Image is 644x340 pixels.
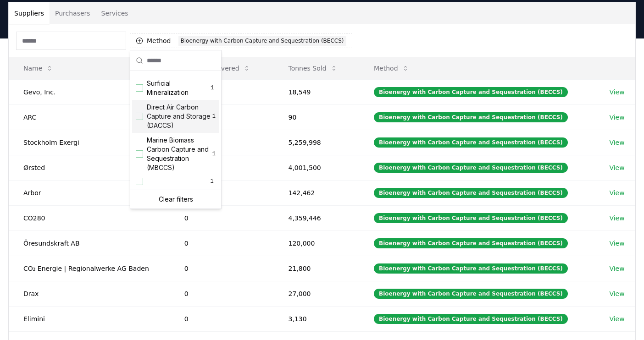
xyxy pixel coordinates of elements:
div: Bioenergy with Carbon Capture and Sequestration (BECCS) [178,36,346,46]
div: Clear filters [132,192,219,207]
td: 0 [170,281,274,306]
td: 18,549 [170,79,274,104]
div: Bioenergy with Carbon Capture and Sequestration (BECCS) [374,289,568,299]
td: Arbor [9,180,170,205]
a: View [609,314,624,324]
a: View [609,239,624,248]
button: Suppliers [9,2,50,24]
span: 1 [212,150,216,158]
td: 0 [170,130,274,155]
a: View [609,138,624,147]
span: 1 [209,84,216,92]
button: Services [96,2,134,24]
td: Öresundskraft AB [9,230,170,256]
div: Bioenergy with Carbon Capture and Sequestration (BECCS) [374,314,568,324]
td: 4,001,500 [273,155,359,180]
a: View [609,214,624,223]
td: 142,462 [273,180,359,205]
td: 0 [170,180,274,205]
td: ARC [9,104,170,130]
a: View [609,264,624,273]
button: MethodBioenergy with Carbon Capture and Sequestration (BECCS) [130,33,352,48]
div: Bioenergy with Carbon Capture and Sequestration (BECCS) [374,112,568,122]
a: View [609,188,624,197]
td: 90 [273,104,359,130]
a: View [609,289,624,298]
td: 18,549 [273,79,359,104]
td: 0 [170,306,274,331]
td: Drax [9,281,170,306]
td: 120,000 [273,230,359,256]
td: Ørsted [9,155,170,180]
a: View [609,113,624,122]
a: View [609,163,624,172]
span: 1 [212,113,216,120]
div: Bioenergy with Carbon Capture and Sequestration (BECCS) [374,213,568,223]
td: CO₂ Energie | Regionalwerke AG Baden [9,256,170,281]
td: Stockholm Exergi [9,130,170,155]
span: 1 [208,178,216,185]
button: Method [366,59,416,77]
button: Name [16,59,61,77]
td: Elimini [9,306,170,331]
td: 3,130 [273,306,359,331]
td: 0 [170,230,274,256]
td: 0 [170,205,274,230]
span: Surficial Mineralization [147,79,209,97]
td: 5,259,998 [273,130,359,155]
td: 40 [170,104,274,130]
td: Gevo, Inc. [9,79,170,104]
button: Purchasers [50,2,96,24]
div: Bioenergy with Carbon Capture and Sequestration (BECCS) [374,137,568,148]
a: View [609,88,624,97]
td: 21,800 [273,256,359,281]
div: Bioenergy with Carbon Capture and Sequestration (BECCS) [374,238,568,248]
span: Marine Biomass Carbon Capture and Sequestration (MBCCS) [147,136,212,172]
span: Direct Air Carbon Capture and Storage (DACCS) [147,103,212,130]
div: Bioenergy with Carbon Capture and Sequestration (BECCS) [374,163,568,173]
button: Tonnes Sold [281,59,344,77]
td: 4,359,446 [273,205,359,230]
td: 0 [170,155,274,180]
div: Bioenergy with Carbon Capture and Sequestration (BECCS) [374,87,568,97]
div: Bioenergy with Carbon Capture and Sequestration (BECCS) [374,188,568,198]
td: CO280 [9,205,170,230]
td: 27,000 [273,281,359,306]
td: 0 [170,256,274,281]
div: Bioenergy with Carbon Capture and Sequestration (BECCS) [374,263,568,274]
